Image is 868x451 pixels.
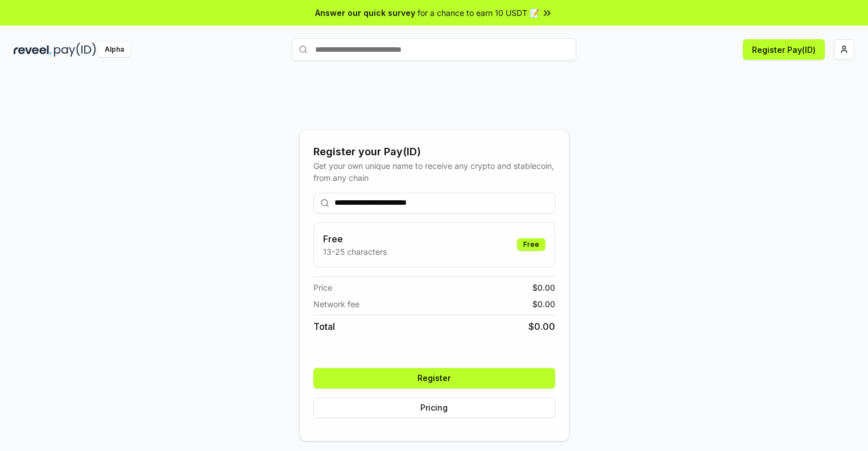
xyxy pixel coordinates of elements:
[313,282,332,293] span: Price
[313,320,335,333] span: Total
[313,160,555,184] div: Get your own unique name to receive any crypto and stablecoin, from any chain
[418,7,539,19] span: for a chance to earn 10 USDT 📝
[323,246,387,258] p: 13-25 characters
[14,43,52,57] img: reveel_dark
[532,282,555,293] span: $ 0.00
[98,43,130,57] div: Alpha
[315,7,415,19] span: Answer our quick survey
[517,238,545,251] div: Free
[54,43,96,57] img: pay_id
[313,398,555,418] button: Pricing
[532,298,555,310] span: $ 0.00
[313,368,555,388] button: Register
[528,320,555,333] span: $ 0.00
[313,298,359,310] span: Network fee
[743,39,825,60] button: Register Pay(ID)
[313,144,555,160] div: Register your Pay(ID)
[323,232,387,246] h3: Free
